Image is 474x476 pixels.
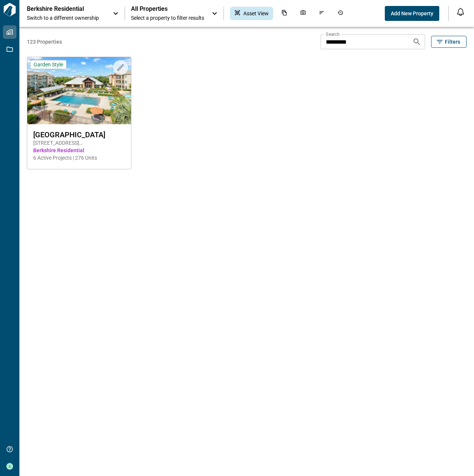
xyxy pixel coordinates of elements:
div: Photos [296,7,311,20]
button: Search properties [409,34,424,49]
button: Open notification feed [455,6,467,18]
span: 6 Active Projects | 276 Units [33,154,125,162]
span: 123 Properties [27,38,318,46]
span: All Properties [131,5,204,13]
span: [STREET_ADDRESS][PERSON_NAME] , San Antonio , [GEOGRAPHIC_DATA] [33,139,125,147]
div: Job History [333,7,348,20]
div: Asset View [230,7,273,20]
div: Issues & Info [314,7,329,20]
span: Garden Style [34,61,63,68]
button: Filters [431,36,467,48]
img: property-asset [27,57,131,124]
div: Documents [277,7,292,20]
span: Switch to a different ownership [27,14,105,22]
span: Asset View [243,10,269,17]
span: Filters [445,38,460,46]
label: Search [326,31,340,37]
span: Select a property to filter results [131,14,204,22]
button: Add New Property [385,6,439,21]
span: Berkshire Residential [33,147,125,154]
p: Berkshire Residential [27,5,94,13]
span: Add New Property [391,10,433,17]
span: [GEOGRAPHIC_DATA] [33,130,125,139]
